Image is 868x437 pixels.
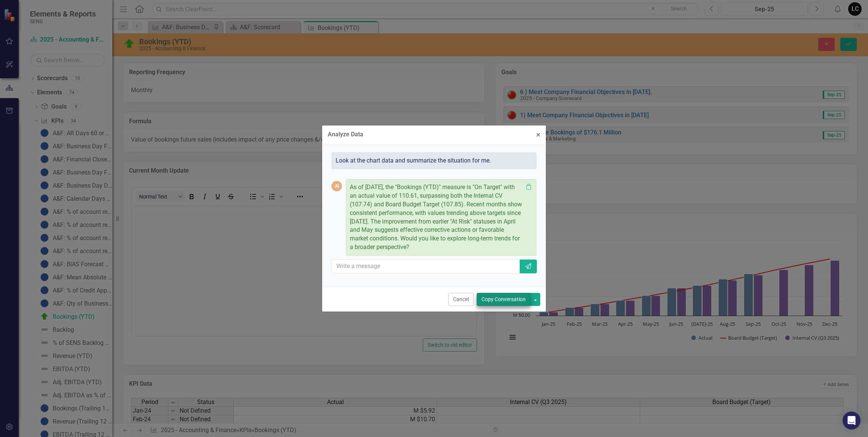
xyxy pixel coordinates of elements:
div: Look at the chart data and summarize the situation for me. [331,152,537,169]
input: Write a message [331,260,520,273]
button: Cancel [448,293,474,306]
span: × [536,130,540,139]
div: Open Intercom Messenger [843,412,861,430]
div: AI [331,181,342,191]
button: Copy Conversation [477,293,531,306]
p: As of [DATE], the "Bookings (YTD)" measure is "On Target" with an actual value of 110.61, surpass... [350,183,523,252]
div: Analyze Data [328,131,363,138]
